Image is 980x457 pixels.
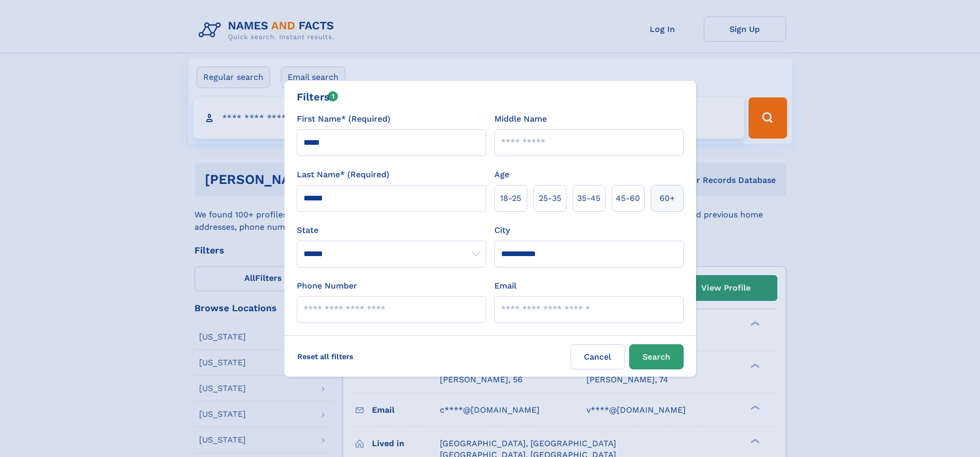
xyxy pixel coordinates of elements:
span: 45‑60 [616,192,640,205]
label: First Name* (Required) [297,113,390,125]
span: 35‑45 [577,192,600,205]
label: State [297,224,486,236]
label: City [494,224,510,236]
label: Age [494,168,509,181]
label: Middle Name [494,113,547,125]
label: Reset all filters [291,344,360,369]
label: Phone Number [297,280,357,292]
span: 18‑25 [500,192,521,205]
span: 60+ [660,192,675,205]
label: Email [494,280,516,292]
label: Cancel [571,344,625,369]
span: 25‑35 [539,192,561,205]
div: Filters [297,89,338,105]
button: Search [629,344,684,369]
label: Last Name* (Required) [297,168,389,181]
